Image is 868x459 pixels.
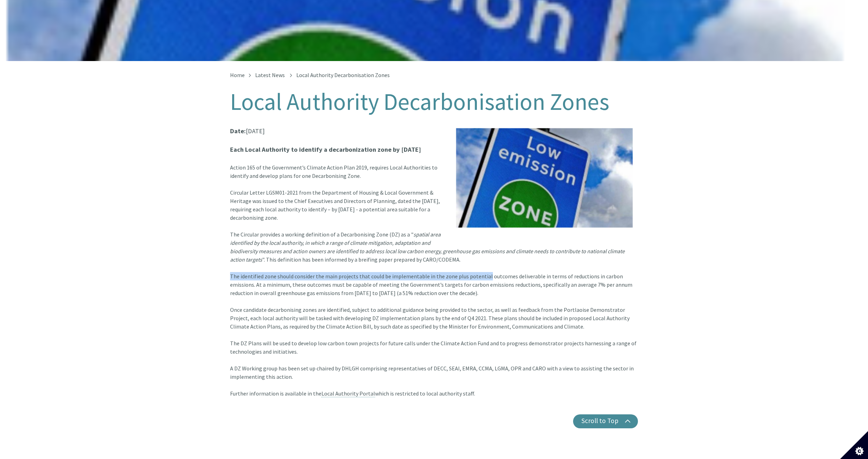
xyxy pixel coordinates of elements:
[296,72,390,78] span: Local Authority Decarbonisation Zones
[255,72,285,78] a: Latest News
[230,339,638,398] div: A DZ Working group has been set up chaired by DHLGH comprising representatives of DECC, SEAI, EMR...
[230,306,630,330] font: Once candidate decarbonising zones are identified, subject to additional guidance being provided ...
[230,231,625,263] font: The Circular provides a working definition of a Decarbonising Zone (DZ) as a " ". This definition...
[230,126,638,136] p: [DATE]
[321,390,375,397] a: Local Authority Portal
[230,72,245,78] a: Home
[455,126,638,231] img: Low Emission Sign
[840,431,868,459] button: Set cookie preferences
[230,164,437,179] font: Action 165 of the Government’s Climate Action Plan 2019, requires Local Authorities to identify a...
[230,89,638,115] h1: Local Authority Decarbonisation Zones
[230,127,246,135] strong: Date:
[230,390,475,397] font: Further information is available in the which is restricted to local authority staff.
[230,145,421,153] strong: Each Local Authority to identify a decarbonization zone by [DATE]
[230,231,625,263] em: spatial area identified by the local authority, in which a range of climate mitigation, adaptatio...
[573,414,638,428] button: Scroll to Top
[230,189,440,221] font: Circular Letter LGSM01-2021 from the Department of Housing & Local Government & Heritage was issu...
[230,273,632,296] font: The identified zone should consider the main projects that could be implementable in the zone plu...
[230,340,637,355] font: The DZ Plans will be used to develop low carbon town projects for future calls under the Climate ...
